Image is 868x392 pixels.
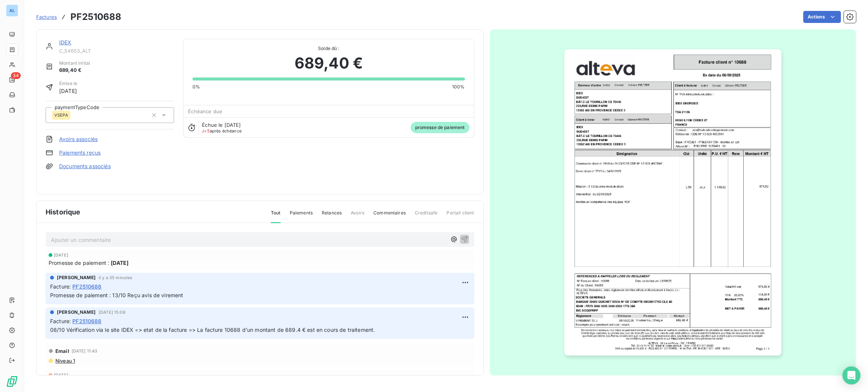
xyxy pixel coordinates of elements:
div: Open Intercom Messenger [842,366,860,384]
div: AL [6,5,18,17]
span: 689,40 € [295,52,363,74]
span: Échue le [DATE] [202,122,241,128]
a: Avoirs associés [59,135,98,143]
img: invoice_thumbnail [564,49,781,356]
span: PF2510688 [72,283,101,290]
span: [DATE] 11:43 [72,349,98,353]
span: Factures [36,14,57,20]
span: Échéance due [188,108,222,114]
span: Tout [271,210,281,223]
span: [DATE] [59,87,77,95]
span: C_54653_ALT [59,48,174,54]
span: Creditsafe [415,210,438,222]
span: Facture : [50,283,71,290]
span: PF2510688 [72,317,101,325]
span: [DATE] [54,373,68,377]
a: Factures [36,13,57,21]
span: 0% [193,84,200,90]
span: J+5 [202,128,209,134]
span: Promesse de paiement : [49,259,109,267]
span: 34 [11,72,21,79]
span: [PERSON_NAME] [57,274,96,281]
span: [DATE] [54,253,68,257]
span: Relances [322,210,342,222]
button: Actions [803,11,841,23]
span: Email [55,348,69,354]
span: Montant initial [59,60,90,67]
span: il y a 35 minutes [99,275,133,280]
span: Portail client [446,210,474,222]
span: Niveau 1 [55,358,75,364]
span: Avoirs [351,210,364,222]
span: Facture : [50,317,71,325]
span: après échéance [202,129,241,133]
span: Solde dû : [193,45,465,52]
span: VSEPA [54,113,68,117]
span: Historique [46,207,81,217]
span: Promesse de paiement : 13/10 Reçu avis de virement [50,292,183,298]
span: Commentaires [373,210,406,222]
span: 689,40 € [59,67,90,74]
span: 08/10 Vérification via le site IDEX => etat de la facture => La facture 10688 d'un montant de 689... [50,327,375,333]
span: 100% [452,84,465,90]
span: Émise le [59,80,77,87]
span: Paiements [290,210,313,222]
span: promesse de paiement [411,122,469,133]
h3: PF2510688 [70,10,121,24]
a: Documents associés [59,163,111,170]
span: [DATE] [111,259,128,267]
span: [PERSON_NAME] [57,309,96,316]
span: [DATE] 15:08 [99,310,125,315]
img: Logo LeanPay [6,375,18,387]
a: IDEX [59,39,72,46]
a: Paiements reçus [59,149,101,156]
